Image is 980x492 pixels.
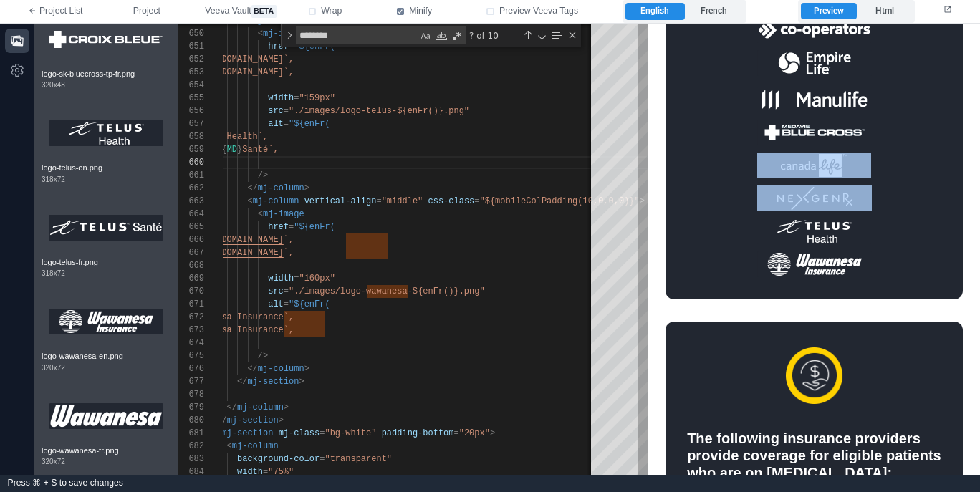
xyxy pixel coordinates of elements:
span: 320 x 72 [42,456,65,467]
div: 671 [178,298,204,311]
span: logo-telus-en.png [42,162,170,174]
span: 318 x 72 [42,174,65,185]
span: > [284,402,289,413]
div: 651 [178,40,204,53]
div: 674 [178,337,204,349]
span: [URL][DOMAIN_NAME] [191,248,284,258]
img: NexGenRx [109,162,224,188]
div: 661 [178,169,204,182]
span: logo-wawanesa-fr.png [42,445,170,457]
label: Html [857,3,912,20]
div: 650 [178,27,204,40]
span: < [227,441,232,451]
span: mj-column [258,183,304,193]
span: "${enFr( [294,42,335,52]
span: Santé`, [242,145,278,155]
span: "bg-white" [325,428,376,438]
iframe: preview [648,24,980,475]
img: canada life™ [109,129,223,155]
span: width [237,467,263,477]
span: > [279,415,284,425]
span: = [289,42,294,52]
span: = [320,428,325,438]
span: mj-section [221,428,273,438]
span: MD [227,145,237,155]
span: "75%" [268,467,294,477]
div: 652 [178,53,204,66]
div: 670 [178,285,204,298]
span: href [268,222,289,232]
span: mj-class [279,428,320,438]
span: beta [251,5,277,18]
div: 672 [178,311,204,324]
div: 654 [178,79,204,92]
div: ? of 10 [468,26,520,44]
span: "transparent" [325,454,392,464]
div: Find in Selection (⌥⌘L) [549,27,565,43]
span: padding-bottom [382,428,454,438]
span: mj-column [258,364,304,374]
div: The following insurance providers provide coverage for eligible patients who are on [MEDICAL_DATA]: [39,406,293,458]
span: > [304,183,309,193]
span: 320 x 48 [42,79,65,90]
div: Use Regular Expression (⌥⌘R) [450,29,464,43]
div: 680 [178,414,204,427]
span: = [284,119,289,129]
span: src [268,286,284,296]
span: "./images/logo-wawanesa-${enFr()}.png" [289,286,485,296]
span: Veeva Vault [205,5,276,18]
div: 676 [178,362,204,375]
span: `, [284,235,294,245]
span: [URL][DOMAIN_NAME] [191,67,284,77]
span: = [294,93,299,103]
div: 677 [178,375,204,388]
div: 653 [178,66,204,79]
span: mj-image [263,29,304,39]
div: 678 [178,388,204,401]
span: Minify [409,5,432,18]
span: Preview Veeva Tags [499,5,578,18]
div: 664 [178,208,204,221]
label: English [625,3,684,20]
div: 673 [178,324,204,337]
span: = [294,274,299,284]
span: mj-column [237,402,284,413]
span: logo-telus-fr.png [42,256,170,269]
span: width [268,93,294,103]
span: "160px" [299,274,335,284]
span: /> [258,170,268,180]
span: = [376,196,381,206]
span: < [258,29,263,39]
span: < [247,196,252,206]
span: `Wawanesa Insurance`, [186,325,294,335]
span: </ [237,377,247,387]
span: Wrap [321,5,342,18]
div: 659 [178,143,204,156]
div: 655 [178,92,204,105]
span: "${enFr( [289,299,330,309]
span: mj-section [227,415,279,425]
div: 683 [178,453,204,466]
span: = [284,299,289,309]
span: `, [284,67,294,77]
div: 656 [178,105,204,117]
div: 660 [178,156,204,169]
img: Telus® Health [109,195,223,221]
span: [URL][DOMAIN_NAME] [191,235,284,245]
span: `Telus® Health`, [186,132,268,142]
span: background-color [237,454,320,464]
div: Next Match (Enter) [536,29,547,41]
div: 668 [178,259,204,272]
span: "${enFr( [294,222,335,232]
span: href [268,42,289,52]
div: 675 [178,349,204,362]
span: "./images/logo-telus-${enFr()}.png" [289,106,469,116]
span: > [304,364,309,374]
span: </ [227,402,237,413]
span: } [237,145,242,155]
span: mj-image [263,209,304,219]
div: 684 [178,466,204,478]
span: 318 x 72 [42,268,65,279]
span: alt [268,119,284,129]
span: </ [247,183,257,193]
